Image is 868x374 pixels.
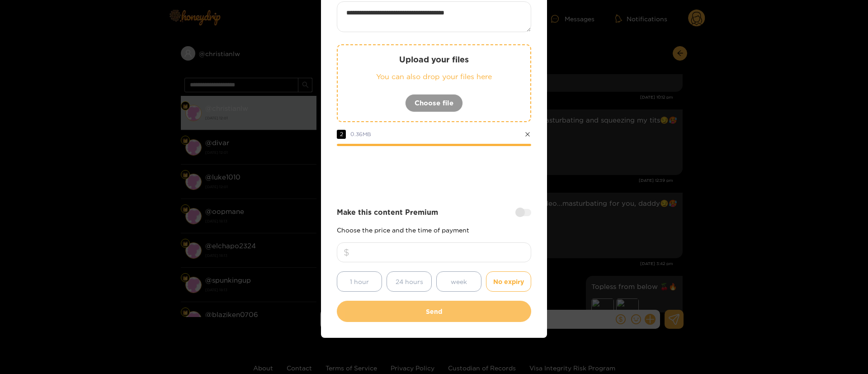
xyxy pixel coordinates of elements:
[436,271,481,292] button: week
[486,271,531,292] button: No expiry
[356,71,512,82] p: You can also drop your files here
[337,207,438,218] strong: Make this content Premium
[396,276,423,287] span: 24 hours
[387,271,432,292] button: 24 hours
[350,276,369,287] span: 1 hour
[451,276,467,287] span: week
[350,131,371,137] span: 0.36 MB
[337,271,382,292] button: 1 hour
[356,54,512,65] p: Upload your files
[337,227,531,233] p: Choose the price and the time of payment
[493,276,524,287] span: No expiry
[405,94,463,112] button: Choose file
[337,301,531,322] button: Send
[337,130,346,139] span: 2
